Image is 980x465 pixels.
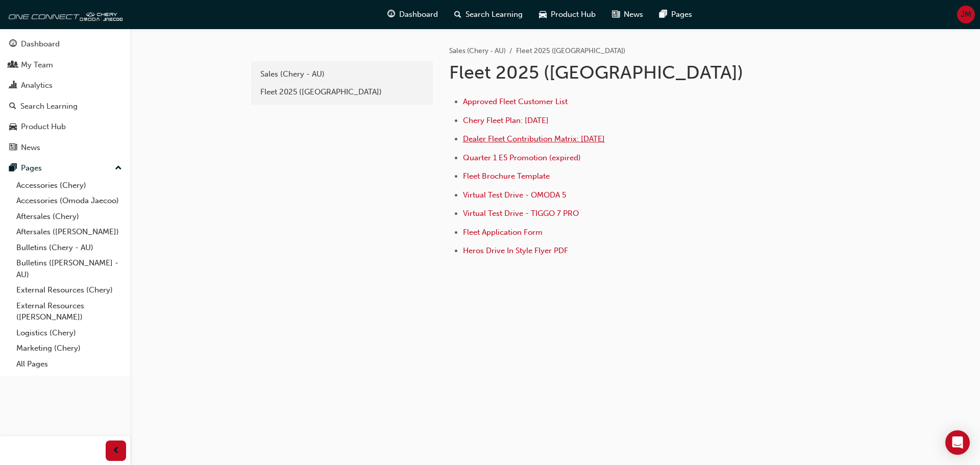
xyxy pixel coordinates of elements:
[463,97,568,106] a: Approved Fleet Customer List
[255,83,429,101] a: Fleet 2025 ([GEOGRAPHIC_DATA])
[21,80,53,91] div: Analytics
[4,159,126,178] button: Pages
[12,340,126,356] a: Marketing (Chery)
[12,325,126,341] a: Logistics (Chery)
[21,59,53,71] div: My Team
[21,162,42,174] div: Pages
[12,356,126,372] a: All Pages
[446,4,531,25] a: search-iconSearch Learning
[4,117,126,136] a: Product Hub
[463,116,549,125] a: Chery Fleet Plan: [DATE]
[112,445,120,457] span: prev-icon
[624,9,643,20] span: News
[255,65,429,83] a: Sales (Chery - AU)
[463,153,581,162] a: Quarter 1 E5 Promotion (expired)
[12,255,126,282] a: Bulletins ([PERSON_NAME] - AU)
[21,38,60,50] div: Dashboard
[21,121,66,133] div: Product Hub
[399,9,438,20] span: Dashboard
[4,138,126,157] a: News
[463,190,566,200] a: Virtual Test Drive - OMODA 5
[12,298,126,325] a: External Resources ([PERSON_NAME])
[5,4,122,25] img: oneconnect
[9,40,17,49] span: guage-icon
[604,4,651,25] a: news-iconNews
[12,209,126,225] a: Aftersales (Chery)
[449,61,784,84] h1: Fleet 2025 ([GEOGRAPHIC_DATA])
[115,162,122,175] span: up-icon
[21,142,40,154] div: News
[20,101,78,112] div: Search Learning
[4,56,126,75] a: My Team
[9,164,17,173] span: pages-icon
[387,8,395,21] span: guage-icon
[12,282,126,298] a: External Resources (Chery)
[12,240,126,256] a: Bulletins (Chery - AU)
[9,143,17,153] span: news-icon
[4,97,126,116] a: Search Learning
[9,61,17,70] span: people-icon
[651,4,700,25] a: pages-iconPages
[260,68,424,80] div: Sales (Chery - AU)
[945,430,970,455] div: Open Intercom Messenger
[9,102,16,111] span: search-icon
[12,178,126,193] a: Accessories (Chery)
[539,8,547,21] span: car-icon
[4,35,126,54] a: Dashboard
[463,134,605,143] a: Dealer Fleet Contribution Matrix: [DATE]
[463,246,568,255] a: Heros Drive In Style Flyer PDF
[957,6,975,23] button: JM
[4,33,126,159] button: DashboardMy TeamAnalyticsSearch LearningProduct HubNews
[671,9,692,20] span: Pages
[463,209,579,218] a: Virtual Test Drive - TIGGO 7 PRO
[12,224,126,240] a: Aftersales ([PERSON_NAME])
[454,8,461,21] span: search-icon
[260,86,424,98] div: Fleet 2025 ([GEOGRAPHIC_DATA])
[12,193,126,209] a: Accessories (Omoda Jaecoo)
[551,9,596,20] span: Product Hub
[659,8,667,21] span: pages-icon
[463,172,550,181] a: Fleet Brochure Template
[465,9,523,20] span: Search Learning
[516,45,625,57] li: Fleet 2025 ([GEOGRAPHIC_DATA])
[463,228,543,237] a: Fleet Application Form
[612,8,620,21] span: news-icon
[961,9,971,20] span: JM
[449,46,506,55] a: Sales (Chery - AU)
[4,76,126,95] a: Analytics
[531,4,604,25] a: car-iconProduct Hub
[9,123,17,132] span: car-icon
[9,81,17,90] span: chart-icon
[379,4,446,25] a: guage-iconDashboard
